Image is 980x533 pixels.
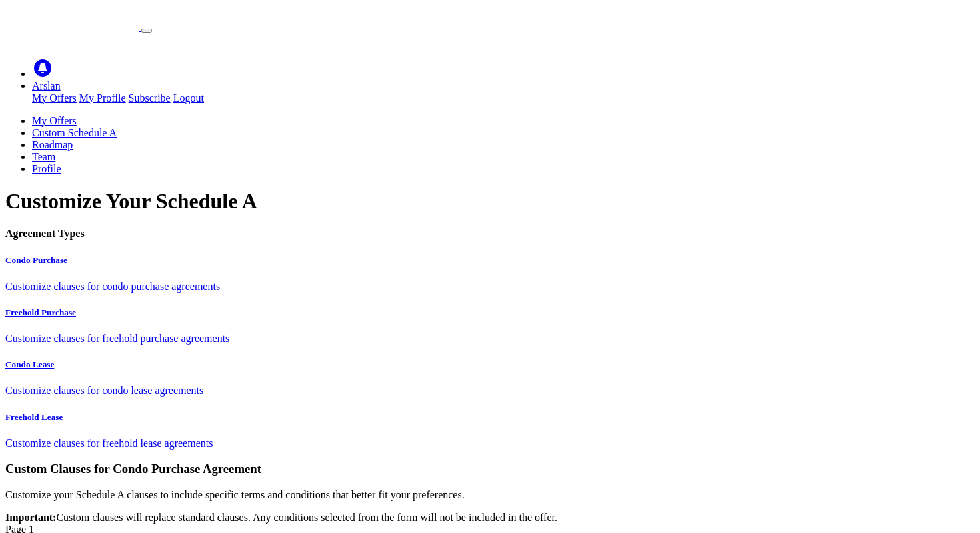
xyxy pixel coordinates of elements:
button: Toggle navigation [141,29,152,33]
h5: Freehold Purchase [5,307,975,318]
h1: Customize Your Schedule A [5,189,975,214]
a: Roadmap [32,139,73,150]
a: Freehold Purchase Customize clauses for freehold purchase agreements [5,307,975,345]
div: Custom clauses will replace standard clauses. Any conditions selected from the form will not be i... [5,512,975,524]
a: Freehold Lease Customize clauses for freehold lease agreements [5,412,975,450]
h4: Agreement Types [5,228,975,240]
a: Team [32,151,55,162]
a: Logout [173,92,204,104]
a: My Offers [32,115,77,126]
p: Customize clauses for condo lease agreements [5,385,975,397]
a: Custom Schedule A [32,127,117,138]
p: Customize clauses for freehold purchase agreements [5,333,975,345]
a: Subscribe [129,92,171,104]
a: Condo Purchase Customize clauses for condo purchase agreements [5,255,975,293]
a: Condo Lease Customize clauses for condo lease agreements [5,359,975,397]
p: Customize clauses for freehold lease agreements [5,437,975,450]
a: 29 Trial Days Left [457,45,539,56]
h5: Freehold Lease [5,412,975,423]
h5: Condo Purchase [5,255,975,266]
a: Profile [32,163,61,174]
div: Arslan [32,92,975,104]
h3: Custom Clauses for Condo Purchase Agreement [5,462,975,476]
p: Customize clauses for condo purchase agreements [5,281,975,293]
h5: Condo Lease [5,359,975,370]
a: My Offers [32,92,77,104]
p: Customize your Schedule A clauses to include specific terms and conditions that better fit your p... [5,489,975,501]
a: My Profile [79,92,126,104]
a: Arslan [32,80,61,92]
strong: Important: [5,512,56,523]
